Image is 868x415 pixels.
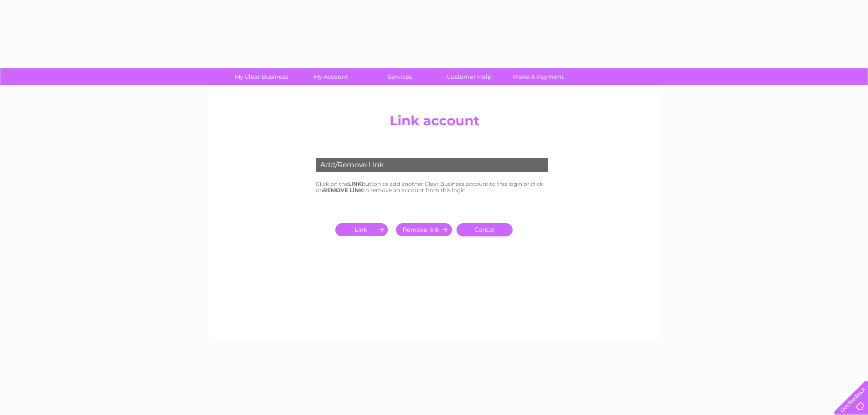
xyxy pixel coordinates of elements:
[323,187,363,194] b: REMOVE LINK
[313,179,555,196] td: Click on the button to add another Clear Business account to this login or click on to remove an ...
[431,68,507,85] a: Customer Help
[362,68,437,85] a: Services
[316,158,548,172] div: Add/Remove Link
[348,180,362,187] b: LINK
[335,223,391,236] input: Submit
[457,223,513,236] a: Cancel
[293,68,368,85] a: My Account
[224,68,299,85] a: My Clear Business
[396,223,452,236] input: Submit
[501,68,576,85] a: Make A Payment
